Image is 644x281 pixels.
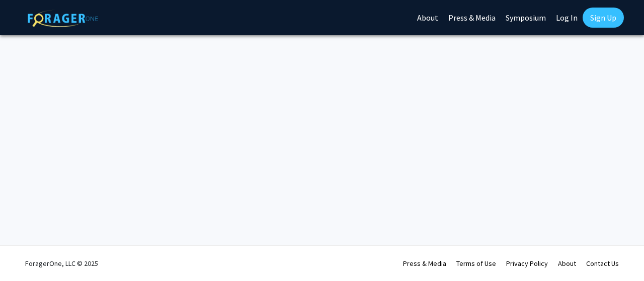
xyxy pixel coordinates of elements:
img: ForagerOne Logo [28,10,98,27]
a: Sign Up [583,8,624,28]
a: Contact Us [586,259,619,268]
a: Terms of Use [456,259,496,268]
a: Press & Media [403,259,446,268]
a: Privacy Policy [506,259,548,268]
a: About [558,259,576,268]
div: ForagerOne, LLC © 2025 [25,246,98,281]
